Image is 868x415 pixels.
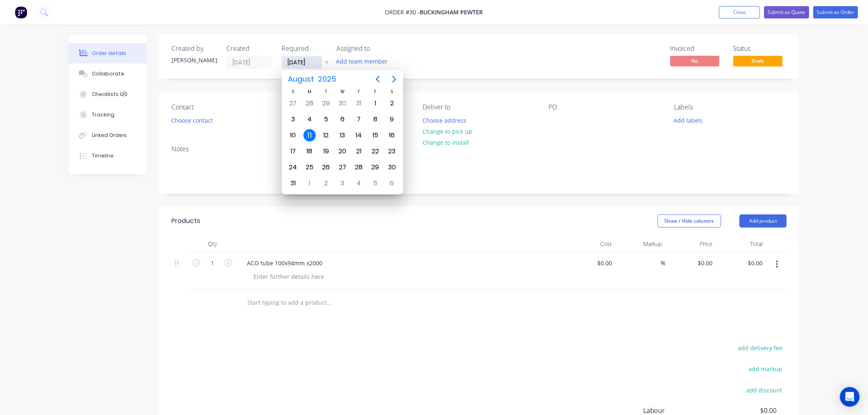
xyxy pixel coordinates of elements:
[733,45,787,52] div: Status
[353,97,365,109] div: Thursday, July 31, 2025
[674,103,787,111] div: Labels
[369,177,381,189] div: Friday, September 5, 2025
[813,6,858,18] button: Submit as Order
[316,72,338,87] span: 2025
[386,177,398,189] div: Saturday, September 6, 2025
[745,363,787,374] button: add markup
[742,384,787,395] button: add discount
[304,113,316,125] div: Monday, August 4, 2025
[320,161,332,173] div: Tuesday, August 26, 2025
[336,129,349,141] div: Wednesday, August 13, 2025
[69,146,147,166] button: Timeline
[188,236,237,252] div: Qty
[287,177,299,189] div: Sunday, August 31, 2025
[616,236,666,252] div: Markup
[418,114,471,125] button: Choose address
[336,56,392,67] button: Add team member
[336,113,349,125] div: Wednesday, August 6, 2025
[171,103,284,111] div: Contact
[658,214,721,228] button: Show / Hide columns
[565,236,616,252] div: Cost
[384,88,400,95] div: S
[171,45,217,52] div: Created by
[167,114,217,125] button: Choose contact
[353,145,365,157] div: Thursday, August 21, 2025
[287,145,299,157] div: Sunday, August 17, 2025
[69,105,147,125] button: Tracking
[281,45,327,52] div: Required
[304,161,316,173] div: Monday, August 25, 2025
[719,6,760,18] button: Close
[734,342,787,353] button: add delivery fee
[336,97,349,109] div: Wednesday, July 30, 2025
[353,161,365,173] div: Thursday, August 28, 2025
[302,88,318,95] div: M
[247,294,411,311] input: Start typing to add a product...
[287,113,299,125] div: Sunday, August 3, 2025
[353,113,365,125] div: Thursday, August 7, 2025
[304,145,316,157] div: Monday, August 18, 2025
[369,113,381,125] div: Friday, August 8, 2025
[92,132,127,139] div: Linked Orders
[287,129,299,141] div: Sunday, August 10, 2025
[286,72,316,87] span: August
[69,43,147,64] button: Order details
[240,257,329,269] div: ACO tube 100x94mm x2000
[69,125,147,146] button: Linked Orders
[304,97,316,109] div: Monday, July 28, 2025
[15,6,27,18] img: Factory
[334,88,351,95] div: W
[92,70,124,78] div: Collaborate
[840,387,860,407] div: Open Intercom Messenger
[370,71,386,87] button: Previous page
[661,258,666,268] span: %
[369,129,381,141] div: Friday, August 15, 2025
[332,56,392,67] button: Add team member
[418,126,477,137] button: Change to pick up
[386,145,398,157] div: Saturday, August 23, 2025
[666,236,716,252] div: Price
[320,145,332,157] div: Tuesday, August 19, 2025
[369,145,381,157] div: Friday, August 22, 2025
[740,214,787,228] button: Add product
[336,177,349,189] div: Wednesday, September 3, 2025
[385,9,420,16] span: Order #30 -
[304,129,316,141] div: Today, Monday, August 11, 2025
[351,88,367,95] div: T
[318,88,334,95] div: T
[423,103,535,111] div: Deliver to
[320,129,332,141] div: Tuesday, August 12, 2025
[369,161,381,173] div: Friday, August 29, 2025
[287,161,299,173] div: Sunday, August 24, 2025
[386,113,398,125] div: Saturday, August 9, 2025
[283,72,341,87] button: August2025
[420,9,483,16] span: Buckingham Pewter
[171,56,217,64] div: [PERSON_NAME]
[369,97,381,109] div: Friday, August 1, 2025
[320,97,332,109] div: Tuesday, July 29, 2025
[670,56,720,66] span: No
[92,152,114,160] div: Timeline
[764,6,809,18] button: Submit as Quote
[226,45,272,52] div: Created
[69,64,147,84] button: Collaborate
[733,56,783,66] span: Draft
[171,145,787,153] div: Notes
[285,88,301,95] div: S
[367,88,384,95] div: F
[336,45,418,52] div: Assigned to
[92,91,128,98] div: Checklists 0/0
[386,97,398,109] div: Saturday, August 2, 2025
[287,97,299,109] div: Sunday, July 27, 2025
[548,103,661,111] div: PO
[670,45,724,52] div: Invoiced
[336,161,349,173] div: Wednesday, August 27, 2025
[92,50,127,57] div: Order details
[386,129,398,141] div: Saturday, August 16, 2025
[336,145,349,157] div: Wednesday, August 20, 2025
[320,113,332,125] div: Tuesday, August 5, 2025
[304,177,316,189] div: Monday, September 1, 2025
[353,129,365,141] div: Thursday, August 14, 2025
[716,236,767,252] div: Total
[386,161,398,173] div: Saturday, August 30, 2025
